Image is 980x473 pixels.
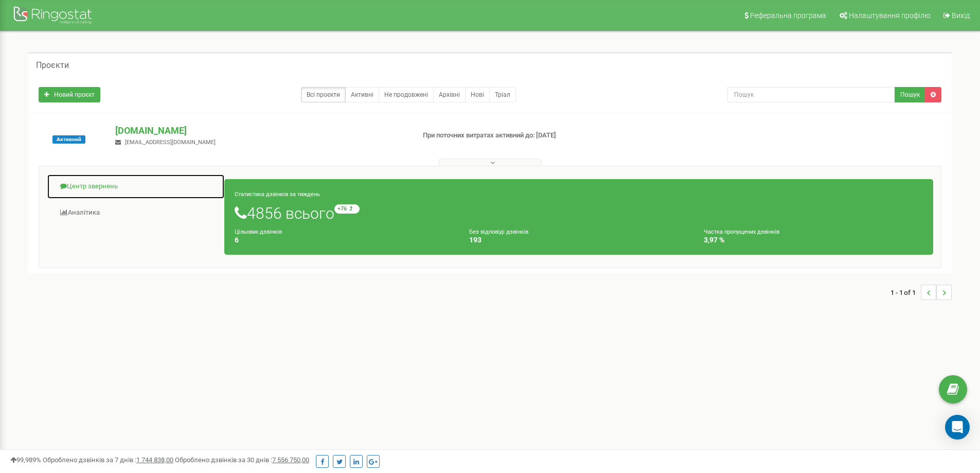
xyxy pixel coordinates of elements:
[489,87,516,102] a: Тріал
[175,456,309,464] span: Оброблено дзвінків за 30 днів :
[235,204,923,222] h1: 4856 всього
[704,229,779,235] small: Частка пропущених дзвінків
[235,191,320,198] small: Статистика дзвінків за тиждень
[345,87,379,102] a: Активні
[704,236,923,244] h4: 3,97 %
[727,87,895,102] input: Пошук
[43,456,173,464] span: Оброблено дзвінків за 7 днів :
[945,415,970,440] div: Open Intercom Messenger
[39,87,100,102] a: Новий проєкт
[136,456,173,464] u: 1 744 838,00
[379,87,434,102] a: Не продовжені
[272,456,309,464] u: 7 556 750,00
[469,236,688,244] h4: 193
[301,87,346,102] a: Всі проєкти
[469,229,528,235] small: Без відповіді дзвінків
[423,131,637,141] p: При поточних витратах активний до: [DATE]
[849,11,930,20] span: Налаштування профілю
[890,285,921,300] span: 1 - 1 of 1
[10,456,41,464] span: 99,989%
[465,87,490,102] a: Нові
[36,61,69,70] h5: Проєкти
[750,11,826,20] span: Реферальна програма
[433,87,466,102] a: Архівні
[115,124,406,137] p: [DOMAIN_NAME]
[235,236,454,244] h4: 6
[334,204,360,214] small: +76
[890,274,952,310] nav: ...
[895,87,925,102] button: Пошук
[125,139,216,146] span: [EMAIL_ADDRESS][DOMAIN_NAME]
[47,174,225,199] a: Центр звернень
[52,135,85,144] span: Активний
[952,11,970,20] span: Вихід
[235,229,282,235] small: Цільових дзвінків
[47,200,225,225] a: Аналiтика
